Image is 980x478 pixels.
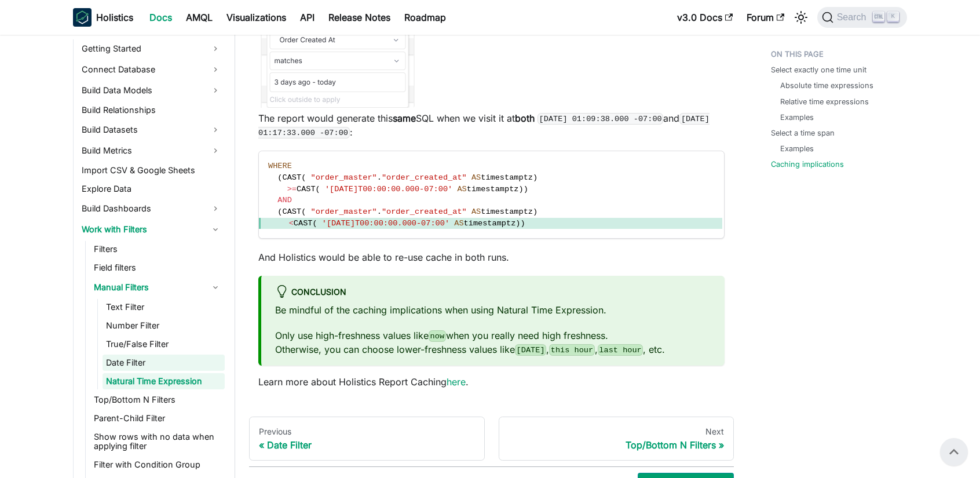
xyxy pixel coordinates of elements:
[259,426,475,437] div: Previous
[259,439,475,451] div: Date Filter
[90,457,225,473] a: Filter with Condition Group
[78,121,225,139] a: Build Datasets
[220,8,293,27] a: Visualizations
[325,185,452,194] span: '[DATE]T00:00:00.000-07:00'
[515,112,535,124] strong: both
[533,173,537,182] span: )
[277,196,291,205] span: AND
[471,207,481,216] span: AS
[268,162,292,170] span: WHERE
[780,143,814,154] a: Examples
[397,8,453,27] a: Roadmap
[393,112,416,124] strong: same
[833,12,873,23] span: Search
[316,185,320,194] span: (
[78,141,225,160] a: Build Metrics
[103,355,225,371] a: Date Filter
[78,102,225,118] a: Build Relationships
[90,278,225,297] a: Manual Filters
[817,7,907,28] button: Search (Ctrl+K)
[780,96,869,107] a: Relative time expressions
[90,392,225,408] a: Top/Bottom N Filters
[771,64,866,75] a: Select exactly one time unit
[312,219,317,228] span: (
[179,8,220,27] a: AMQL
[289,219,294,228] span: <
[377,173,382,182] span: .
[103,373,225,389] a: Natural Time Expression
[377,207,382,216] span: .
[78,199,225,218] a: Build Dashboards
[73,8,92,27] img: Holistics
[277,173,282,182] span: (
[467,185,519,194] span: timestamptz
[277,207,282,216] span: (
[520,219,525,228] span: )
[940,438,968,466] button: Scroll back to top
[90,260,225,276] a: Field filters
[515,344,546,356] code: [DATE]
[310,207,376,216] span: "order_master"
[283,207,302,216] span: CAST
[78,220,225,239] a: Work with Filters
[249,417,734,461] nav: Docs pages
[382,173,467,182] span: "order_created_at"
[275,285,711,300] div: Conclusion
[454,219,463,228] span: AS
[258,111,725,139] p: The report would generate this SQL when we visit it at and :
[258,250,725,264] p: And Holistics would be able to re-use cache in both runs.
[524,185,528,194] span: )
[598,344,643,356] code: last hour
[310,173,376,182] span: "order_master"
[90,410,225,426] a: Parent-Child Filter
[61,35,235,478] nav: Docs sidebar
[78,162,225,178] a: Import CSV & Google Sheets
[887,12,899,22] kbd: K
[771,127,835,138] a: Select a time span
[780,80,873,91] a: Absolute time expressions
[297,185,316,194] span: CAST
[301,207,306,216] span: (
[771,159,844,170] a: Caching implications
[429,330,446,342] code: now
[509,426,725,437] div: Next
[96,10,133,24] b: Holistics
[518,185,523,194] span: )
[301,173,306,182] span: (
[515,219,520,228] span: )
[481,207,533,216] span: timestamptz
[533,207,537,216] span: )
[780,112,814,123] a: Examples
[549,344,595,356] code: this hour
[283,173,302,182] span: CAST
[78,60,225,79] a: Connect Database
[90,429,225,454] a: Show rows with no data when applying filter
[740,8,791,27] a: Forum
[293,8,321,27] a: API
[287,185,297,194] span: >=
[275,329,711,356] p: Only use high-freshness values like when you really need high freshness. Otherwise, you can choos...
[78,39,225,58] a: Getting Started
[294,219,313,228] span: CAST
[792,8,810,27] button: Switch between dark and light mode (currently light mode)
[499,417,734,461] a: NextTop/Bottom N Filters
[447,376,466,388] a: here
[670,8,740,27] a: v3.0 Docs
[322,219,449,228] span: '[DATE]T00:00:00.000-07:00'
[73,8,133,27] a: HolisticsHolistics
[275,303,711,317] p: Be mindful of the caching implications when using Natural Time Expression.
[464,219,516,228] span: timestamptz
[258,375,725,389] p: Learn more about Holistics Report Caching .
[103,336,225,352] a: True/False Filter
[537,113,663,125] code: [DATE] 01:09:38.000 -07:00
[471,173,481,182] span: AS
[103,299,225,315] a: Text Filter
[509,439,725,451] div: Top/Bottom N Filters
[249,417,485,461] a: PreviousDate Filter
[321,8,397,27] a: Release Notes
[78,181,225,197] a: Explore Data
[78,81,225,100] a: Build Data Models
[103,318,225,334] a: Number Filter
[481,173,533,182] span: timestamptz
[457,185,466,194] span: AS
